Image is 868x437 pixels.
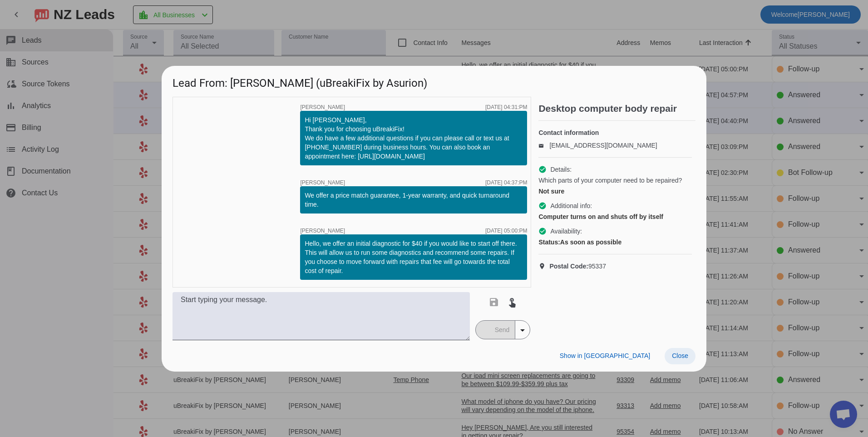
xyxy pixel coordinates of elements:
div: Not sure [538,187,692,196]
div: [DATE] 04:31:PM [485,104,527,110]
div: As soon as possible [538,238,692,247]
div: Hi [PERSON_NAME], Thank you for choosing uBreakiFix! We do have a few additional questions if you... [305,115,523,161]
a: [EMAIL_ADDRESS][DOMAIN_NAME] [549,142,657,149]
mat-icon: email [538,143,549,148]
mat-icon: check_circle [538,202,547,210]
span: Which parts of your computer need to be repaired? [538,176,682,185]
button: Close [665,348,695,364]
div: Hello, we offer an initial diagnostic for $40 if you would like to start off there. This will all... [305,239,523,275]
mat-icon: arrow_drop_down [517,325,528,336]
h2: Desktop computer body repair [538,104,695,113]
div: [DATE] 04:37:PM [485,180,527,185]
div: [DATE] 05:00:PM [485,228,527,233]
mat-icon: check_circle [538,165,547,174]
span: [PERSON_NAME] [300,180,345,185]
button: Show in [GEOGRAPHIC_DATA] [552,348,657,364]
h4: Contact information [538,128,692,137]
span: 95337 [549,262,606,271]
span: Additional info: [550,201,592,210]
span: Close [672,352,688,359]
div: We offer a price match guarantee, 1-year warranty, and quick turnaround time.​ [305,191,523,209]
mat-icon: location_on [538,263,549,270]
span: Availability: [550,227,582,236]
div: Computer turns on and shuts off by itself [538,212,692,221]
mat-icon: touch_app [507,297,518,308]
mat-icon: check_circle [538,227,547,235]
span: Show in [GEOGRAPHIC_DATA] [560,352,650,359]
span: [PERSON_NAME] [300,228,345,233]
span: [PERSON_NAME] [300,104,345,110]
span: Details: [550,165,572,174]
strong: Status: [538,238,560,246]
strong: Postal Code: [549,263,588,270]
h1: Lead From: [PERSON_NAME] (uBreakiFix by Asurion) [162,66,706,96]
